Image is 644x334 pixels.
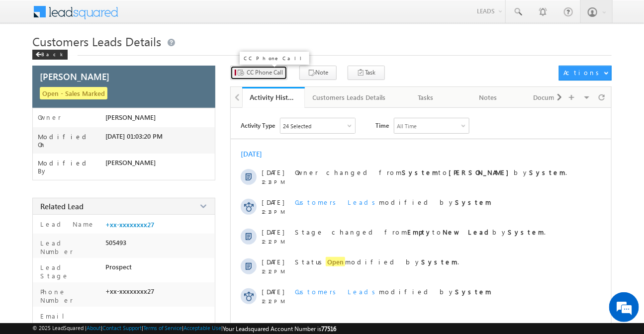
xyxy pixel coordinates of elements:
div: All Time [397,123,417,129]
span: CC Phone Call [247,68,283,77]
strong: System [455,287,491,296]
a: Acceptable Use [184,325,221,331]
span: [DATE] [262,287,284,296]
div: 24 Selected [283,123,311,129]
span: 12:12 PM [262,239,291,245]
span: [DATE] [262,228,284,236]
span: Open - Sales Marked [40,87,107,99]
div: [DATE] [241,149,273,159]
span: modified by [295,198,491,206]
button: Task [348,66,385,80]
label: Owner [38,113,61,121]
span: 12:12 PM [262,268,291,274]
span: Related Lead [40,201,84,211]
span: Time [375,118,389,133]
span: Open [326,257,345,266]
span: Owner changed from to by . [295,168,567,176]
label: Lead Stage [38,263,101,280]
a: Contact Support [102,325,142,331]
button: CC Phone Call [230,66,287,80]
label: Email [38,312,72,320]
strong: [PERSON_NAME] [449,168,514,176]
span: [DATE] [262,257,284,266]
div: Customers Leads Details [313,91,386,103]
span: Customers Leads [295,287,379,296]
span: [DATE] [262,168,284,176]
span: Customers Leads Details [32,33,161,49]
a: Terms of Service [143,325,182,331]
span: Stage changed from to by . [295,228,546,236]
strong: Empty [407,228,432,236]
label: Phone Number [38,287,101,304]
label: Modified By [38,159,106,175]
div: Back [32,50,68,60]
strong: System [529,168,565,176]
span: [PERSON_NAME] [105,113,156,121]
p: CC Phone Call [244,55,305,62]
span: Activity Type [241,118,275,133]
strong: System [421,257,458,266]
span: [DATE] [262,198,284,206]
span: [PERSON_NAME] [40,70,109,83]
strong: New Lead [443,228,492,236]
button: Note [299,66,337,80]
span: 12:13 PM [262,209,291,215]
div: Activity History [250,92,297,102]
span: Status modified by . [295,257,459,266]
div: Documents [528,91,573,103]
a: Customers Leads Details [305,87,395,108]
a: Tasks [395,87,458,108]
span: Your Leadsquared Account Number is [223,325,336,333]
a: Documents [520,87,582,108]
button: Actions [559,66,612,81]
span: Prospect [105,263,132,271]
strong: System [508,228,544,236]
span: 77516 [321,325,336,333]
div: Notes [465,91,511,103]
span: 12:13 PM [262,179,291,185]
a: About [87,325,101,331]
div: Tasks [403,91,449,103]
strong: System [402,168,438,176]
label: Lead Number [38,239,101,255]
strong: System [455,198,491,206]
span: Customers Leads [295,198,379,206]
span: © 2025 LeadSquared | | | | | [32,325,336,333]
span: 12:12 PM [262,298,291,304]
a: Activity History [242,87,305,108]
span: modified by [295,287,491,296]
label: Lead Name [38,220,95,228]
div: Actions [563,68,603,77]
a: +xx-xxxxxxxx27 [105,221,154,229]
a: Notes [457,87,520,108]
